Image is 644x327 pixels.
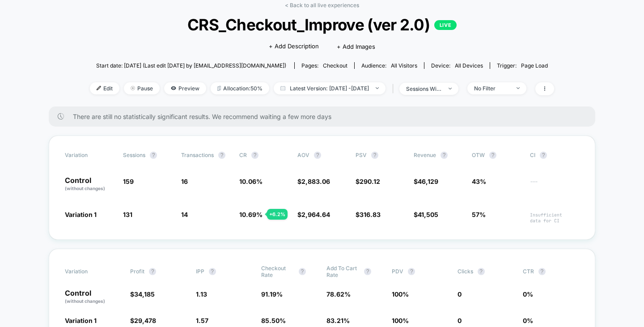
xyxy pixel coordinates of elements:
img: end [449,88,452,89]
span: 34,185 [134,290,155,298]
p: Control [65,177,114,192]
span: IPP [196,268,204,275]
span: Profit [130,268,144,275]
img: end [131,86,135,90]
span: CR [239,152,247,158]
button: ? [149,268,156,275]
span: Pause [124,82,160,94]
span: 100 % [392,317,409,324]
span: There are still no statistically significant results. We recommend waiting a few more days [73,113,577,120]
span: 2,964.64 [301,211,330,218]
span: 29,478 [134,317,156,324]
span: Add To Cart Rate [326,265,360,278]
span: 1.57 [196,317,208,324]
span: (without changes) [65,186,105,191]
span: 0 % [523,290,533,298]
span: PSV [356,152,367,158]
span: Allocation: 50% [211,82,269,94]
span: 78.62 % [326,290,351,298]
span: | [390,82,399,95]
button: ? [441,152,448,159]
div: sessions with impression [406,85,442,92]
a: < Back to all live experiences [285,2,359,8]
span: 43% [472,178,486,185]
span: 57% [472,211,486,218]
span: $ [414,178,438,185]
span: Revenue [414,152,436,158]
span: 0 % [523,317,533,324]
span: Edit [90,82,119,94]
span: Page Load [521,62,548,69]
span: Device: [424,62,490,69]
span: 316.83 [360,211,381,218]
span: Variation 1 [65,317,97,324]
span: checkout [323,62,347,69]
button: ? [150,152,157,159]
button: ? [478,268,485,275]
span: --- [530,179,579,192]
p: LIVE [434,20,457,30]
span: 159 [123,178,134,185]
button: ? [209,268,216,275]
button: ? [251,152,258,159]
span: Sessions [123,152,145,158]
span: $ [414,211,438,218]
span: Transactions [181,152,214,158]
img: rebalance [217,86,221,91]
span: $ [130,290,155,298]
button: ? [299,268,306,275]
span: 83.21 % [326,317,350,324]
span: 290.12 [360,178,380,185]
button: ? [489,152,496,159]
button: ? [314,152,321,159]
span: All Visitors [391,62,417,69]
span: Variation 1 [65,211,97,218]
button: ? [371,152,378,159]
span: 2,883.06 [301,178,330,185]
img: end [376,87,379,89]
div: No Filter [474,85,510,92]
span: 14 [181,211,188,218]
span: 91.19 % [261,290,283,298]
span: CI [530,152,579,159]
span: Variation [65,265,114,278]
span: Preview [164,82,206,94]
span: (without changes) [65,298,105,304]
button: ? [538,268,546,275]
span: 131 [123,211,132,218]
button: ? [218,152,225,159]
div: Trigger: [497,62,548,69]
span: $ [297,178,330,185]
div: + 6.2 % [267,209,288,220]
span: $ [297,211,330,218]
span: 1.13 [196,290,207,298]
span: 10.69 % [239,211,263,218]
span: Insufficient data for CI [530,212,579,224]
span: 0 [458,317,462,324]
p: Control [65,289,121,305]
span: 0 [458,290,462,298]
span: CRS_Checkout_Improve (ver 2.0) [113,15,531,34]
div: Audience: [361,62,417,69]
img: calendar [280,86,285,90]
span: 100 % [392,290,409,298]
span: CTR [523,268,534,275]
span: $ [356,178,380,185]
span: $ [130,317,156,324]
span: 85.50 % [261,317,286,324]
span: all devices [455,62,483,69]
span: PDV [392,268,403,275]
button: ? [364,268,371,275]
span: Clicks [458,268,473,275]
span: Latest Version: [DATE] - [DATE] [274,82,386,94]
button: ? [540,152,547,159]
span: AOV [297,152,309,158]
span: Checkout Rate [261,265,294,278]
div: Pages: [301,62,347,69]
span: Start date: [DATE] (Last edit [DATE] by [EMAIL_ADDRESS][DOMAIN_NAME]) [96,62,286,69]
span: + Add Description [269,42,319,51]
img: end [517,87,520,89]
span: + Add Images [337,43,375,50]
span: 10.06 % [239,178,263,185]
span: 41,505 [418,211,438,218]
